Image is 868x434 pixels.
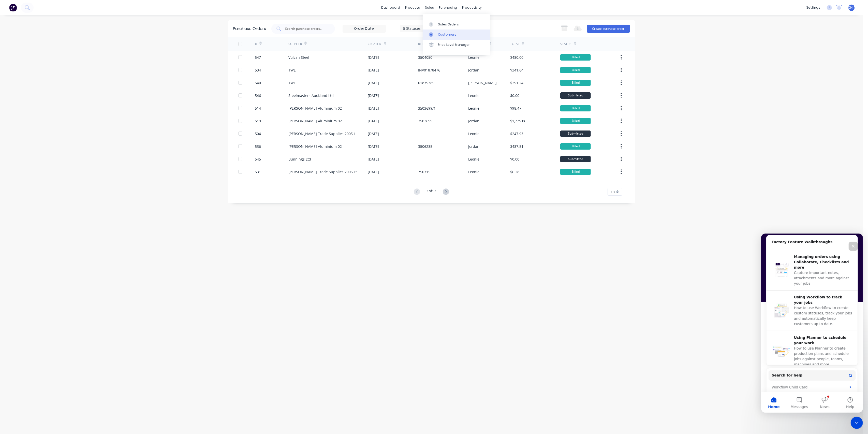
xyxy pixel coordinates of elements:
div: [DATE] [368,118,379,124]
div: Sales Orders [438,22,459,27]
div: 3503699 [418,118,432,124]
div: $0.00 [510,156,519,162]
a: Price Level Manager [423,40,490,50]
div: Submitted [560,131,591,137]
div: Billed [560,143,591,150]
div: Billed [560,80,591,86]
div: Leonie [468,156,479,162]
div: 536 [255,144,261,149]
div: Billed [560,169,591,175]
div: 1 of 12 [427,188,436,196]
button: Create purchase order [587,25,630,33]
div: [PERSON_NAME] [468,80,497,85]
div: products [403,4,422,11]
div: [PERSON_NAME] Trade Supplies 2005 Lt [288,131,357,136]
div: $487.51 [510,144,523,149]
div: [DATE] [368,55,379,60]
div: Leonie [468,131,479,136]
div: sales [422,4,436,11]
span: 10 [611,189,615,195]
div: 504 [255,131,261,136]
input: Search purchase orders... [285,26,327,31]
div: 534 [255,67,261,73]
div: Billed [560,118,591,124]
div: [DATE] [368,106,379,111]
div: Submitted [560,156,591,162]
div: [DATE] [368,67,379,73]
div: Billed [560,67,591,73]
div: [DATE] [368,169,379,175]
div: Submitted [560,92,591,99]
div: 531 [255,169,261,175]
div: $98.47 [510,106,521,111]
div: Customers [438,32,456,37]
div: $247.93 [510,131,523,136]
div: $341.64 [510,67,523,73]
div: 3506285 [418,144,432,149]
div: 545 [255,156,261,162]
div: Status [560,42,571,46]
div: productivity [460,4,484,11]
div: Total [510,42,519,46]
div: 3504050 [418,55,432,60]
img: Factory [9,4,17,11]
div: Leonie [468,169,479,175]
div: 540 [255,80,261,85]
div: 547 [255,55,261,60]
iframe: Intercom live chat [761,234,863,413]
div: $0.00 [510,93,519,98]
div: $480.00 [510,55,523,60]
div: [PERSON_NAME] Aluminium 02 [288,118,342,124]
div: Jordan [468,67,479,73]
div: Bunnings Ltd [288,156,311,162]
div: Billed [560,54,591,61]
div: [DATE] [368,144,379,149]
div: $1,225.06 [510,118,526,124]
div: $291.24 [510,80,523,85]
div: Vulcan Steel [288,55,309,60]
div: INV01878476 [418,67,440,73]
div: Price Level Manager [438,42,470,47]
div: settings [804,4,823,11]
div: 519 [255,118,261,124]
div: [PERSON_NAME] Aluminium 02 [288,144,342,149]
a: Sales Orders [423,19,490,29]
div: Leonie [468,55,479,60]
div: TWL [288,80,296,85]
div: Jordan [468,118,479,124]
div: Steelmasters Auckland Ltd [288,93,334,98]
div: [DATE] [368,131,379,136]
div: [DATE] [368,80,379,85]
div: 5 Statuses [403,26,439,31]
a: dashboard [379,4,403,11]
div: Purchase Orders [233,26,266,32]
span: [PERSON_NAME] [840,5,864,10]
div: Leonie [468,93,479,98]
div: TWL [288,67,296,73]
div: Supplier [288,42,302,46]
div: $6.28 [510,169,519,175]
div: 01879389 [418,80,434,85]
a: Customers [423,30,490,40]
div: 514 [255,106,261,111]
iframe: Intercom live chat [851,417,863,429]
